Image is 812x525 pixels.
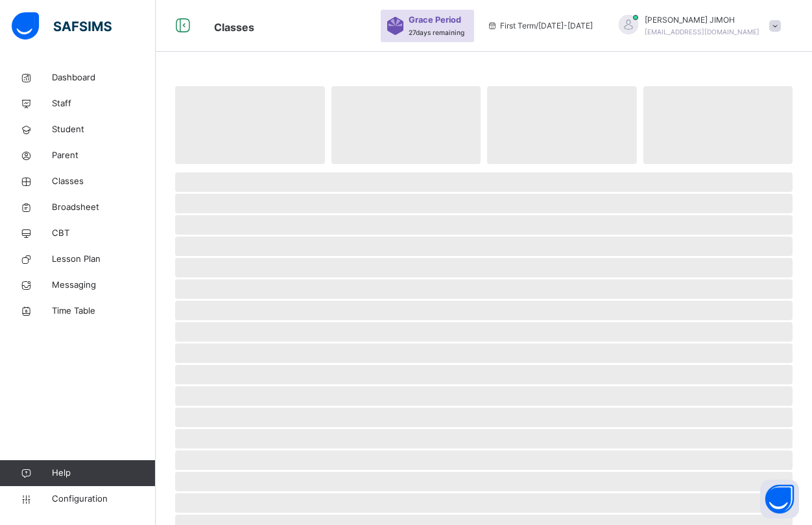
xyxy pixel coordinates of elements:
[175,258,793,277] span: ‌
[175,237,793,256] span: ‌
[52,97,156,110] span: Staff
[645,28,759,36] span: [EMAIL_ADDRESS][DOMAIN_NAME]
[175,301,793,320] span: ‌
[175,215,793,235] span: ‌
[175,429,793,449] span: ‌
[175,408,793,427] span: ‌
[606,14,787,38] div: ABDULAKEEMJIMOH
[175,386,793,406] span: ‌
[409,14,461,26] span: Grace Period
[331,86,481,164] span: ‌
[387,17,403,35] img: sticker-purple.71386a28dfed39d6af7621340158ba97.svg
[52,279,156,292] span: Messaging
[52,175,156,188] span: Classes
[52,149,156,162] span: Parent
[643,86,793,164] span: ‌
[52,305,156,318] span: Time Table
[645,14,759,26] span: [PERSON_NAME] JIMOH
[175,172,793,192] span: ‌
[175,194,793,213] span: ‌
[760,480,799,519] button: Open asap
[52,253,156,266] span: Lesson Plan
[52,227,156,240] span: CBT
[175,365,793,384] span: ‌
[52,201,156,214] span: Broadsheet
[175,493,793,513] span: ‌
[175,472,793,491] span: ‌
[175,450,793,470] span: ‌
[175,344,793,363] span: ‌
[214,21,254,34] span: Classes
[175,322,793,342] span: ‌
[52,123,156,136] span: Student
[12,12,112,40] img: safsims
[487,86,637,164] span: ‌
[175,86,325,164] span: ‌
[487,20,593,32] span: session/term information
[52,71,156,84] span: Dashboard
[52,467,155,480] span: Help
[52,493,155,506] span: Configuration
[409,29,464,36] span: 27 days remaining
[175,279,793,299] span: ‌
